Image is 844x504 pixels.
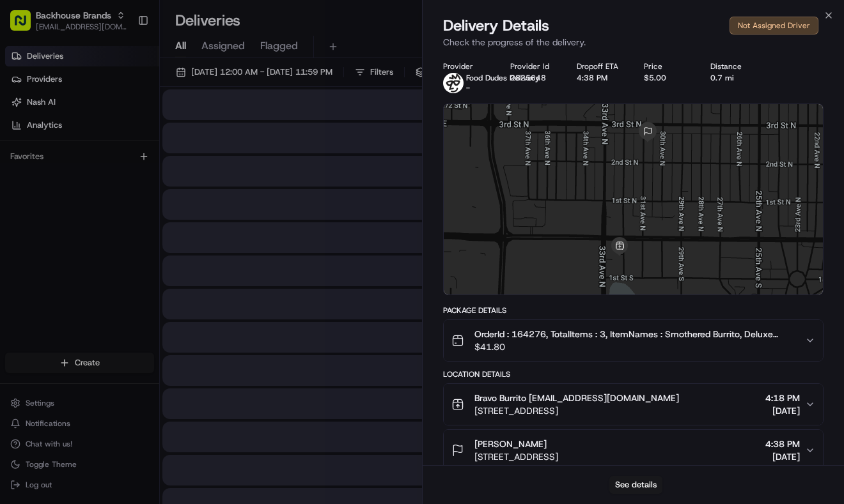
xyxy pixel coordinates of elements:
[443,15,549,36] span: Delivery Details
[13,10,28,26] button: back
[13,214,33,234] img: Masood Aslam
[765,438,800,450] span: 4:38 PM
[765,450,800,463] span: [DATE]
[577,73,623,83] div: 4:38 PM
[443,73,464,93] img: food_dudes.png
[510,61,557,72] div: Provider Id
[443,369,824,379] div: Location Details
[443,305,824,316] div: Package Details
[710,61,757,72] div: Distance
[83,144,226,174] div: Or maybe he can call me [PHONE_NUMBER]
[510,73,546,83] button: 2825648
[107,243,112,253] span: •
[466,73,540,83] span: Food Dudes Delivery
[26,227,36,237] img: 1736555255976-a54dd68f-1ca7-489b-9aae-adbdc363a1c4
[107,110,112,120] span: •
[13,362,33,383] img: Masood Aslam
[221,393,237,409] button: Send
[114,243,146,253] span: 8:20 AM
[201,301,233,311] span: 8:21 AM
[33,10,49,26] img: Go home
[443,36,824,49] p: Check the progress of the delivery.
[201,50,233,61] span: 8:20 AM
[644,61,691,72] div: Price
[765,392,800,404] span: 4:18 PM
[466,83,470,93] span: -
[47,82,166,98] p: Prefect, I will let him know!
[609,476,662,494] button: See details
[444,320,823,361] button: OrderId : 164276, TotalItems : 3, ItemNames : Smothered Burrito, Deluxe Burrito, Rice Bulk$41.80
[443,61,490,72] div: Provider
[474,392,679,404] span: Bravo Burrito [EMAIL_ADDRESS][DOMAIN_NAME]
[710,73,757,83] div: 0.7 mi
[114,110,146,120] span: 8:20 AM
[47,215,182,231] p: I will relay the message to him
[577,61,623,72] div: Dropoff ETA
[444,430,823,471] button: [PERSON_NAME][STREET_ADDRESS]4:38 PM[DATE]
[26,94,36,104] img: 1736555255976-a54dd68f-1ca7-489b-9aae-adbdc363a1c4
[474,438,547,450] span: [PERSON_NAME]
[47,333,215,379] p: Yes, I have informed him. Once he comes online, he'd be able to get back to you!
[474,328,795,340] span: OrderId : 164276, TotalItems : 3, ItemNames : Smothered Burrito, Deluxe Burrito, Rice Bulk
[644,73,691,83] div: $5.00
[13,81,33,102] img: Masood Aslam
[765,404,800,417] span: [DATE]
[444,384,823,425] button: Bravo Burrito [EMAIL_ADDRESS][DOMAIN_NAME][STREET_ADDRESS]4:18 PM[DATE]
[474,450,558,463] span: [STREET_ADDRESS]
[92,277,226,292] div: Thanks. This is urgent. Please!
[41,110,105,120] span: [PERSON_NAME]
[474,340,795,353] span: $41.80
[474,404,679,417] span: [STREET_ADDRESS]
[201,183,233,194] span: 8:20 AM
[41,243,105,253] span: [PERSON_NAME]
